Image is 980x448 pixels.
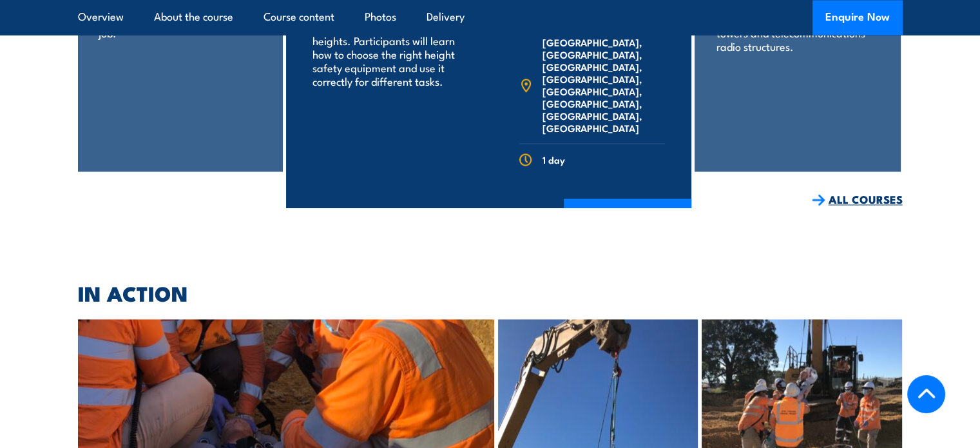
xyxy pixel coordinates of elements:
span: 1 day [543,153,565,166]
span: [GEOGRAPHIC_DATA], [GEOGRAPHIC_DATA], [GEOGRAPHIC_DATA], [GEOGRAPHIC_DATA], [GEOGRAPHIC_DATA], [G... [543,36,665,134]
a: COURSE DETAILS [564,199,691,232]
h2: IN ACTION [78,283,903,301]
a: ALL COURSES [812,192,903,207]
